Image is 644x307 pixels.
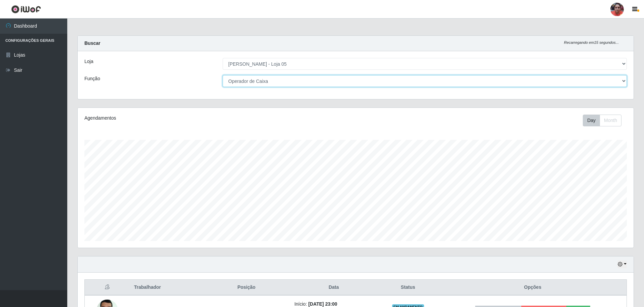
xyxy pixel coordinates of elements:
button: Day [583,115,600,126]
label: Função [84,75,100,82]
label: Loja [84,58,93,65]
th: Data [290,280,377,296]
th: Status [377,280,439,296]
th: Posição [202,280,290,296]
th: Opções [439,280,627,296]
button: Month [600,115,621,126]
div: Agendamentos [84,115,305,122]
i: Recarregando em 15 segundos... [564,40,619,44]
div: Toolbar with button groups [583,115,627,126]
img: CoreUI Logo [11,5,41,13]
strong: Buscar [84,40,100,46]
time: [DATE] 23:00 [308,301,337,307]
th: Trabalhador [130,280,202,296]
div: First group [583,115,621,126]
